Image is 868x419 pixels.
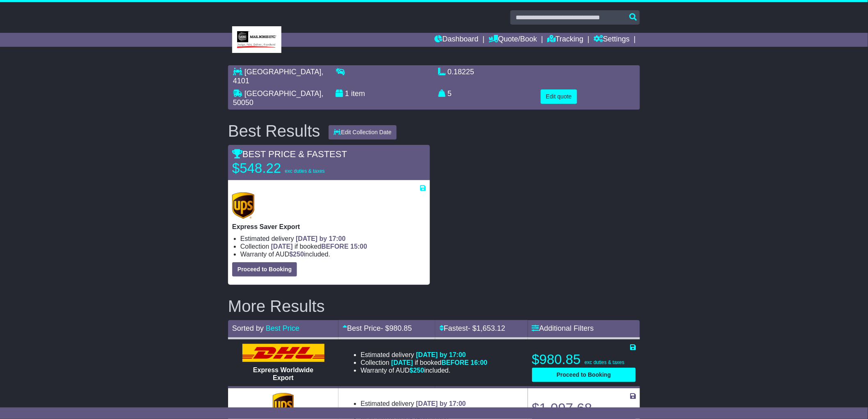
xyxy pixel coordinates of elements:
span: [DATE] by 17:00 [296,235,346,242]
p: $548.22 [232,160,335,176]
span: item [351,89,365,98]
span: [DATE] by 17:00 [416,400,466,407]
h2: More Results [228,297,640,315]
p: $1,097.68 [532,400,636,417]
li: Warranty of AUD included. [361,366,487,374]
span: if booked [271,243,367,250]
span: [DATE] [391,359,413,366]
span: - $ [381,324,412,332]
img: UPS (new): Express Saver Export [232,192,254,219]
span: 1,653.12 [477,324,505,332]
button: Proceed to Booking [532,368,636,382]
li: Collection [240,243,426,250]
span: [GEOGRAPHIC_DATA] [244,68,321,76]
span: 0.18225 [448,68,474,76]
span: [DATE] [271,243,293,250]
span: 15:00 [350,243,367,250]
img: DHL: Express Worldwide Export [242,344,324,362]
span: 980.85 [389,324,412,332]
span: [GEOGRAPHIC_DATA] [244,89,321,98]
li: Estimated delivery [361,400,487,408]
a: Settings [594,33,630,47]
span: 5 [448,89,452,98]
span: BEFORE [321,243,349,250]
span: , 4101 [233,68,323,85]
span: , 50050 [233,89,323,107]
li: Warranty of AUD included. [240,250,426,258]
a: Dashboard [435,33,479,47]
span: 1 [345,89,349,98]
span: if booked [391,359,487,366]
a: Quote/Book [489,33,537,47]
span: $ [410,367,425,374]
span: 250 [413,367,425,374]
span: 250 [293,251,304,258]
img: UPS (new): Expedited Export [273,393,293,418]
span: Express Worldwide Export [253,366,313,381]
li: Collection [361,359,487,366]
a: Fastest- $1,653.12 [439,324,505,332]
button: Edit quote [541,89,577,104]
span: - $ [468,324,505,332]
a: Additional Filters [532,324,594,332]
img: MBE West End [232,26,281,53]
span: exc duties & taxes [585,359,624,365]
li: Estimated delivery [361,351,487,359]
span: 16:00 [471,359,487,366]
a: Tracking [547,33,583,47]
span: BEST PRICE & FASTEST [232,149,347,159]
p: Express Saver Export [232,223,426,231]
button: Proceed to Booking [232,262,297,277]
button: Edit Collection Date [329,125,397,140]
p: $980.85 [532,351,636,368]
a: Best Price- $980.85 [343,324,412,332]
li: Estimated delivery [240,235,426,243]
span: $ [289,251,304,258]
span: Sorted by [232,324,264,332]
span: [DATE] by 17:00 [416,351,466,358]
div: Best Results [224,122,324,140]
span: exc duties & taxes [285,168,324,174]
a: Best Price [266,324,299,332]
span: BEFORE [441,359,469,366]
